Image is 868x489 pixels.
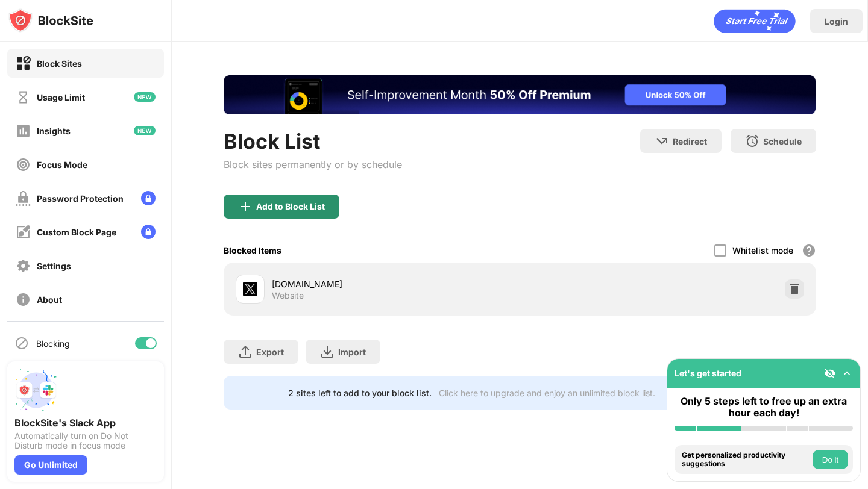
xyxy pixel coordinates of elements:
div: BlockSite's Slack App [14,417,157,429]
iframe: Banner [224,75,816,114]
img: customize-block-page-off.svg [16,225,31,240]
div: Block sites permanently or by schedule [224,158,402,170]
div: Block List [224,129,402,154]
div: Block Sites [37,58,82,69]
div: Whitelist mode [732,245,793,255]
div: Settings [37,261,71,271]
img: insights-off.svg [16,123,31,139]
img: time-usage-off.svg [16,90,31,105]
img: favicons [243,282,257,296]
div: Insights [37,126,71,136]
div: Usage Limit [37,92,85,102]
div: Export [256,347,284,357]
img: about-off.svg [16,292,31,307]
div: About [37,294,62,305]
div: Let's get started [675,368,741,378]
div: Schedule [763,136,802,146]
div: Login [825,16,848,26]
img: password-protection-off.svg [16,191,31,206]
img: push-slack.svg [14,369,58,412]
img: lock-menu.svg [141,225,156,239]
div: Redirect [673,136,707,146]
div: 2 sites left to add to your block list. [288,388,432,398]
div: Custom Block Page [37,227,116,237]
img: lock-menu.svg [141,191,156,205]
img: logo-blocksite.svg [8,8,93,33]
div: Get personalized productivity suggestions [682,451,810,469]
div: Automatically turn on Do Not Disturb mode in focus mode [14,431,157,450]
div: Add to Block List [256,202,325,211]
div: Import [338,347,366,357]
div: Click here to upgrade and enjoy an unlimited block list. [439,388,655,398]
div: Only 5 steps left to free up an extra hour each day! [675,396,853,419]
div: Focus Mode [37,160,87,170]
img: settings-off.svg [16,258,31,273]
img: new-icon.svg [134,92,156,102]
div: Blocked Items [224,245,281,255]
img: blocking-icon.svg [14,336,29,350]
div: Blocking [36,338,70,349]
img: focus-off.svg [16,157,31,172]
img: omni-setup-toggle.svg [841,367,853,379]
img: new-icon.svg [134,126,156,135]
div: [DOMAIN_NAME] [272,278,520,290]
img: block-on.svg [16,56,31,71]
div: Website [272,290,304,301]
div: animation [714,9,796,33]
div: Go Unlimited [14,455,87,475]
img: eye-not-visible.svg [824,367,836,379]
button: Do it [813,450,848,469]
div: Password Protection [37,193,124,204]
